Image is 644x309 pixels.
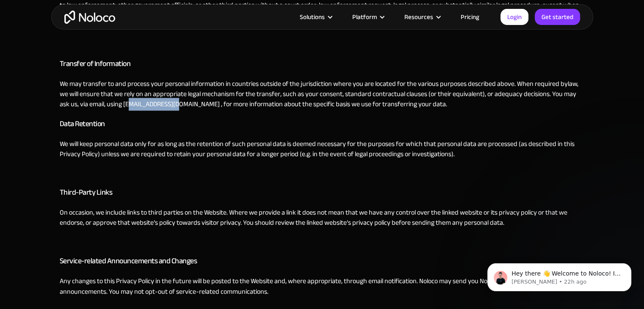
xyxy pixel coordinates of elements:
[60,168,585,178] p: ‍
[60,118,585,130] h3: Data Retention
[404,11,433,22] div: Resources
[60,39,585,49] p: ‍
[289,11,342,22] div: Solutions
[394,11,450,22] div: Resources
[60,255,585,268] h3: Service-related Announcements and Changes
[535,9,580,25] a: Get started
[60,236,585,246] p: ‍
[64,11,115,24] a: home
[300,11,325,22] div: Solutions
[475,246,644,305] iframe: Intercom notifications message
[60,276,585,296] p: Any changes to this Privacy Policy in the future will be posted to the Website and, where appropr...
[60,207,585,228] p: On occasion, we include links to third parties on the Website. Where we provide a link it does no...
[342,11,394,22] div: Platform
[500,9,528,25] a: Login
[60,58,585,70] h3: Transfer of Information
[352,11,377,22] div: Platform
[450,11,490,22] a: Pricing
[60,139,585,159] p: We will keep personal data only for as long as the retention of such personal data is deemed nece...
[60,79,585,109] p: We may transfer to and process your personal information in countries outside of the jurisdiction...
[60,186,585,199] h3: Third-Party Links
